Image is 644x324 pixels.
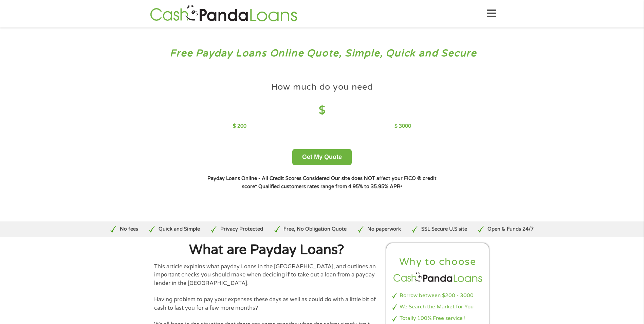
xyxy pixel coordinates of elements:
[392,303,484,311] li: We Search the Market for You
[487,226,534,233] p: Open & Funds 24/7
[271,82,373,93] h4: How much do you need
[154,295,380,312] p: Having problem to pay your expenses these days as well as could do with a little bit of cash to l...
[367,226,401,233] p: No paperwork
[159,226,200,233] p: Quick and Simple
[258,184,402,190] strong: Qualified customers rates range from 4.95% to 35.95% APR¹
[283,226,347,233] p: Free, No Obligation Quote
[394,123,411,130] p: $ 3000
[154,243,380,257] h1: What are Payday Loans?
[392,256,484,268] h2: Why to choose
[392,314,484,322] li: Totally 100% Free service !
[220,226,263,233] p: Privacy Protected
[242,176,437,190] strong: Our site does NOT affect your FICO ® credit score*
[148,4,299,23] img: GetLoanNow Logo
[233,123,246,130] p: $ 200
[154,263,380,287] p: This article explains what payday Loans in the [GEOGRAPHIC_DATA], and outlines an important check...
[207,176,330,181] strong: Payday Loans Online - All Credit Scores Considered
[292,149,352,165] button: Get My Quote
[392,292,484,300] li: Borrow between $200 - 3000
[120,226,138,233] p: No fees
[20,47,625,60] h3: Free Payday Loans Online Quote, Simple, Quick and Secure
[233,104,411,118] h4: $
[421,226,467,233] p: SSL Secure U.S site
